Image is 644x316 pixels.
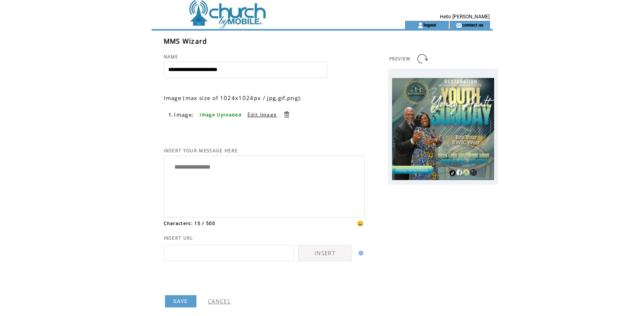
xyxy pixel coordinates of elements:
[298,245,352,261] a: INSERT
[357,220,364,227] span: 😀
[165,295,196,307] a: SAVE
[174,111,194,118] span: Image:
[283,111,290,118] a: Delete this item
[462,22,484,27] a: contact us
[440,14,490,20] span: Hello [PERSON_NAME]
[208,298,231,305] a: CANCEL
[200,112,242,118] span: Image Uploaded
[456,22,462,29] img: contact_us_icon.gif
[417,22,423,29] img: account_icon.gif
[164,148,238,154] span: INSERT YOUR MESSAGE HERE
[247,111,277,118] a: Edit Image
[164,37,207,46] span: MMS Wizard
[389,56,411,62] span: PREVIEW
[164,220,216,226] span: Characters: 15 / 500
[164,94,303,102] span: Image (max size of 1024x1024px / jpg,gif,png):
[164,235,194,241] span: INSERT URL
[423,22,436,27] a: logout
[169,112,174,118] span: 1.
[164,54,178,60] span: NAME
[356,251,363,256] img: help.gif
